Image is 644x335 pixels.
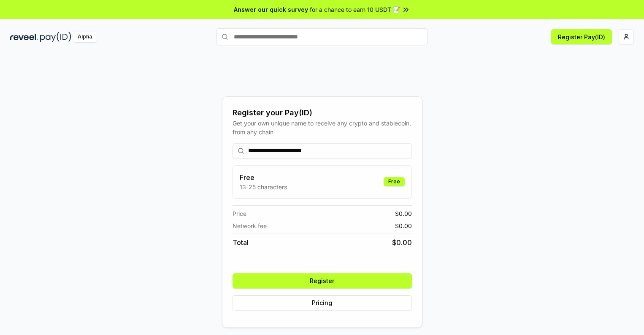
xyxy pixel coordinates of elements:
[233,107,412,119] div: Register your Pay(ID)
[310,5,400,14] span: for a chance to earn 10 USDT 📝
[233,273,412,289] button: Register
[233,209,246,218] span: Price
[395,209,412,218] span: $ 0.00
[233,237,249,248] span: Total
[392,237,412,248] span: $ 0.00
[233,119,412,136] div: Get your own unique name to receive any crypto and stablecoin, from any chain
[551,29,612,44] button: Register Pay(ID)
[73,32,97,42] div: Alpha
[233,221,267,230] span: Network fee
[233,295,412,310] button: Pricing
[240,182,287,191] p: 13-25 characters
[10,32,38,42] img: reveel_dark
[395,221,412,230] span: $ 0.00
[240,172,287,182] h3: Free
[384,177,405,186] div: Free
[234,5,308,14] span: Answer our quick survey
[40,32,71,42] img: pay_id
